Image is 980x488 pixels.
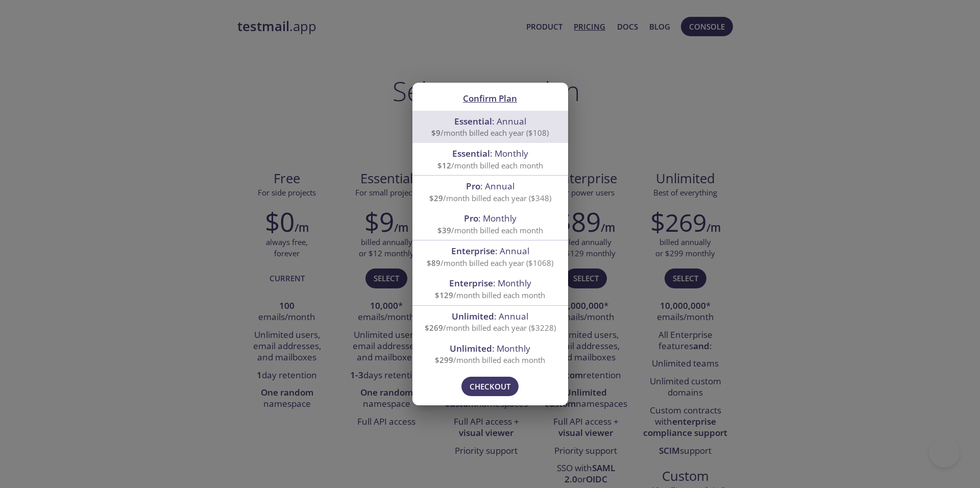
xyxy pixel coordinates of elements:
span: /month billed each month [437,225,543,235]
span: Enterprise [451,245,495,257]
div: Pro: Monthly$39/month billed each month [412,208,568,240]
span: /month billed each year ($108) [431,128,549,138]
span: : Annual [452,310,528,322]
span: Unlimited [452,310,494,322]
span: : Monthly [452,148,528,159]
span: $89 [427,258,440,268]
span: /month billed each year ($348) [429,193,551,203]
span: $9 [431,128,440,138]
span: Checkout [470,380,510,393]
div: Enterprise: Monthly$129/month billed each month [412,273,568,305]
span: : Annual [454,115,526,127]
button: Checkout [461,377,519,396]
span: Pro [464,212,478,224]
span: $129 [435,290,453,300]
span: /month billed each month [437,160,543,170]
span: : Monthly [464,212,517,224]
span: Essential [452,148,490,159]
span: : Monthly [450,343,530,354]
span: /month billed each month [435,355,545,365]
div: Pro: Annual$29/month billed each year ($348) [412,176,568,208]
div: Essential: Annual$9/month billed each year ($108) [412,111,568,143]
span: Pro [466,180,480,192]
div: Enterprise: Annual$89/month billed each year ($1068) [412,240,568,273]
span: /month billed each year ($1068) [427,258,553,268]
span: Unlimited [450,343,492,354]
span: Enterprise [449,277,493,289]
span: $12 [437,160,451,170]
span: $29 [429,193,443,203]
span: $39 [437,225,451,235]
span: Essential [454,115,492,127]
div: Unlimited: Annual$269/month billed each year ($3228) [412,306,568,338]
div: Unlimited: Monthly$299/month billed each month [412,338,568,370]
span: Confirm Plan [463,92,517,104]
ul: confirm plan selection [412,111,568,370]
div: Essential: Monthly$12/month billed each month [412,143,568,175]
span: /month billed each month [435,290,545,300]
span: $299 [435,355,453,365]
span: : Annual [466,180,514,192]
span: /month billed each year ($3228) [425,323,556,333]
span: : Annual [451,245,529,257]
span: : Monthly [449,277,531,289]
span: $269 [425,323,443,333]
